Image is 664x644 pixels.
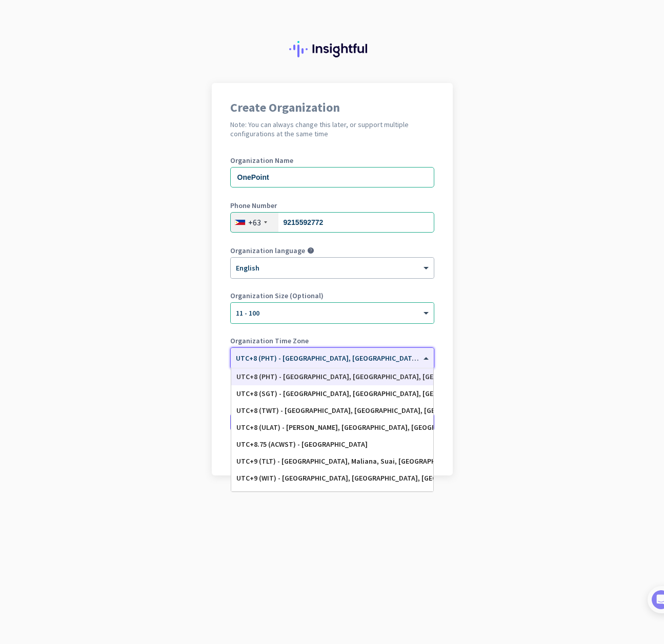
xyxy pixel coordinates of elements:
label: Phone Number [230,202,434,209]
img: Insightful [289,41,375,57]
label: Organization language [230,247,305,254]
div: Go back [230,450,434,457]
label: Organization Size (Optional) [230,292,434,299]
div: +63 [248,217,261,227]
h2: Note: You can always change this later, or support multiple configurations at the same time [230,120,434,138]
div: UTC+9 (WIT) - [GEOGRAPHIC_DATA], [GEOGRAPHIC_DATA], [GEOGRAPHIC_DATA], [GEOGRAPHIC_DATA] [236,474,428,483]
input: 2 3234 5678 [230,212,434,233]
label: Organization Name [230,157,434,164]
input: What is the name of your organization? [230,167,434,188]
div: UTC+8.75 (ACWST) - [GEOGRAPHIC_DATA] [236,440,428,449]
button: Create Organization [230,413,434,431]
div: UTC+8 (TWT) - [GEOGRAPHIC_DATA], [GEOGRAPHIC_DATA], [GEOGRAPHIC_DATA], [GEOGRAPHIC_DATA] [236,406,428,415]
div: UTC+8 (PHT) - [GEOGRAPHIC_DATA], [GEOGRAPHIC_DATA], [GEOGRAPHIC_DATA], [GEOGRAPHIC_DATA] [236,372,428,381]
label: Organization Time Zone [230,337,434,344]
div: UTC+8 (ULAT) - [PERSON_NAME], [GEOGRAPHIC_DATA], [GEOGRAPHIC_DATA], [GEOGRAPHIC_DATA] [236,423,428,432]
div: Options List [231,368,433,491]
i: help [307,247,314,254]
h1: Create Organization [230,101,434,114]
div: UTC+8 (SGT) - [GEOGRAPHIC_DATA], [GEOGRAPHIC_DATA], [GEOGRAPHIC_DATA] [236,389,428,398]
div: UTC+9 (TLT) - [GEOGRAPHIC_DATA], Maliana, Suai, [GEOGRAPHIC_DATA] [236,457,428,466]
div: UTC+9 (JST) - [GEOGRAPHIC_DATA], [GEOGRAPHIC_DATA], [GEOGRAPHIC_DATA], [GEOGRAPHIC_DATA] [236,491,428,500]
